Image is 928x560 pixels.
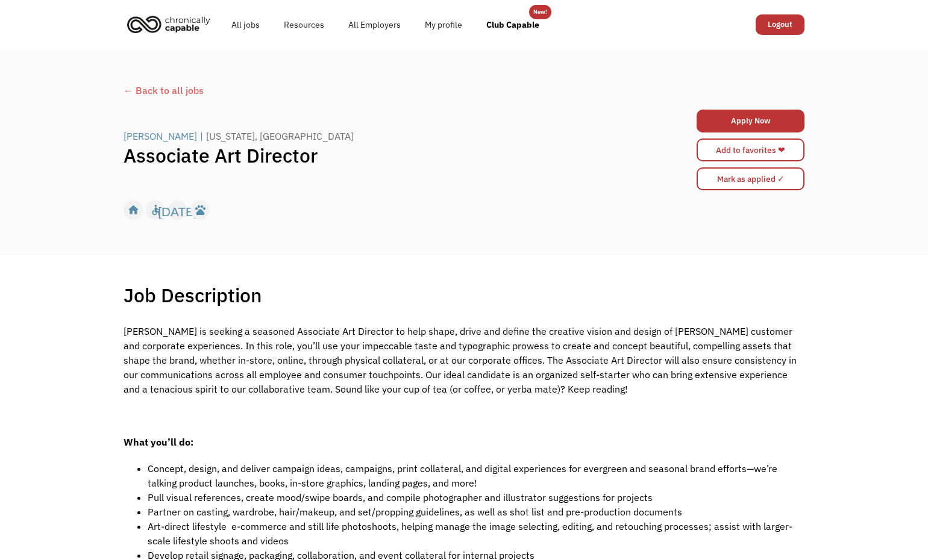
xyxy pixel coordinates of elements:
input: Mark as applied ✓ [697,167,804,190]
form: Mark as applied form [697,164,804,193]
a: Resources [272,5,336,44]
a: Club Capable [474,5,551,44]
div: home [127,201,140,219]
strong: What you’ll do: [124,436,193,448]
div: [US_STATE], [GEOGRAPHIC_DATA] [206,129,354,143]
div: [DATE] [158,201,197,219]
span: Pull visual references, create mood/swipe boards, and compile photographer and illustrator sugges... [148,491,653,503]
div: pets [194,201,207,219]
a: All jobs [219,5,272,44]
a: Logout [756,14,804,35]
span: Art-direct lifestyle e-commerce and still life photoshoots, helping manage the image selecting, e... [148,520,792,547]
a: My profile [413,5,474,44]
img: Chronically Capable logo [124,11,214,37]
h1: Job Description [124,283,262,307]
div: New! [533,5,547,19]
span: Partner on casting, wardrobe, hair/makeup, and set/propping guidelines, as well as shot list and ... [148,506,682,518]
span: Concept, design, and deliver campaign ideas, campaigns, print collateral, and digital experiences... [148,462,777,489]
a: All Employers [336,5,413,44]
a: ← Back to all jobs [124,83,804,98]
span: [PERSON_NAME] is seeking a seasoned Associate Art Director to help shape, drive and define the cr... [124,325,797,395]
a: Add to favorites ❤ [697,138,804,161]
a: home [124,11,219,37]
div: accessible [149,201,162,219]
div: [PERSON_NAME] [124,129,197,143]
a: [PERSON_NAME]|[US_STATE], [GEOGRAPHIC_DATA] [124,129,357,143]
h1: Associate Art Director [124,143,635,167]
div: | [200,129,203,143]
a: Apply Now [697,110,804,132]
